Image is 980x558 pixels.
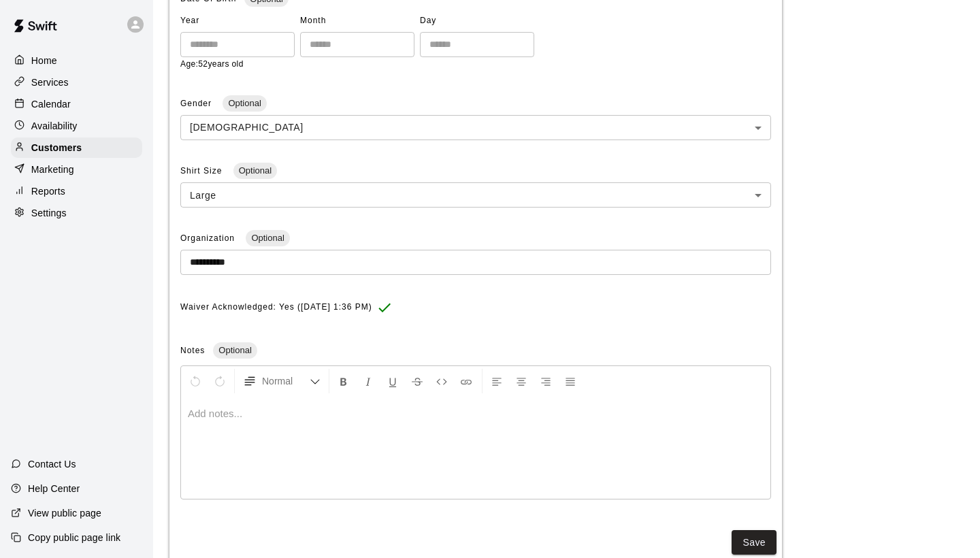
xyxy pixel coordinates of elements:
[28,531,120,544] p: Copy public page link
[11,159,142,180] a: Marketing
[31,184,65,198] p: Reports
[332,369,355,393] button: Format Bold
[246,233,289,243] span: Optional
[485,369,508,393] button: Left Align
[28,482,80,495] p: Help Center
[510,369,533,393] button: Center Align
[31,76,69,89] p: Services
[180,10,295,32] span: Year
[31,119,78,133] p: Availability
[406,369,429,393] button: Format Strikethrough
[31,163,74,176] p: Marketing
[381,369,404,393] button: Format Underline
[180,166,225,176] span: Shirt Size
[31,206,67,220] p: Settings
[28,506,101,520] p: View public page
[180,182,771,208] div: Large
[238,369,326,393] button: Formatting Options
[300,10,414,32] span: Month
[180,115,771,140] div: [DEMOGRAPHIC_DATA]
[31,54,57,67] p: Home
[11,50,142,71] a: Home
[213,345,257,355] span: Optional
[262,374,310,388] span: Normal
[11,94,142,114] a: Calendar
[180,297,372,318] span: Waiver Acknowledged: Yes ([DATE] 1:36 PM)
[732,530,777,555] button: Save
[11,203,142,223] a: Settings
[11,116,142,136] a: Availability
[559,369,582,393] button: Justify Align
[534,369,557,393] button: Right Align
[28,457,76,471] p: Contact Us
[184,369,207,393] button: Undo
[357,369,380,393] button: Format Italics
[31,141,82,154] p: Customers
[420,10,534,32] span: Day
[180,346,205,355] span: Notes
[430,369,453,393] button: Insert Code
[233,165,277,176] span: Optional
[455,369,478,393] button: Insert Link
[223,98,266,108] span: Optional
[31,97,71,111] p: Calendar
[180,233,238,243] span: Organization
[11,72,142,93] a: Services
[208,369,231,393] button: Redo
[11,181,142,201] a: Reports
[180,99,214,108] span: Gender
[180,59,244,69] span: Age: 52 years old
[11,137,142,158] a: Customers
